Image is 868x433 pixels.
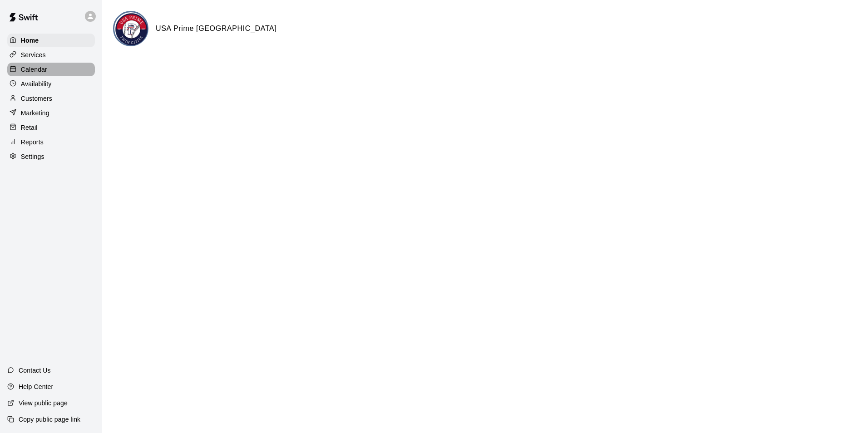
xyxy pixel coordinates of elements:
[21,152,44,161] p: Settings
[19,382,53,391] p: Help Center
[114,12,148,46] img: USA Prime Twin Cities logo
[21,138,44,147] p: Reports
[21,94,52,103] p: Customers
[7,92,95,105] a: Customers
[21,36,39,45] p: Home
[21,108,49,118] p: Marketing
[156,23,277,34] h6: USA Prime [GEOGRAPHIC_DATA]
[21,123,38,132] p: Retail
[7,135,95,149] a: Reports
[7,106,95,120] a: Marketing
[7,121,95,134] a: Retail
[21,79,52,89] p: Availability
[7,150,95,163] a: Settings
[7,48,95,62] a: Services
[21,65,47,74] p: Calendar
[7,34,95,47] a: Home
[7,63,95,76] a: Calendar
[19,415,80,424] p: Copy public page link
[21,50,46,59] p: Services
[19,366,51,375] p: Contact Us
[19,399,68,408] p: View public page
[7,77,95,91] a: Availability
